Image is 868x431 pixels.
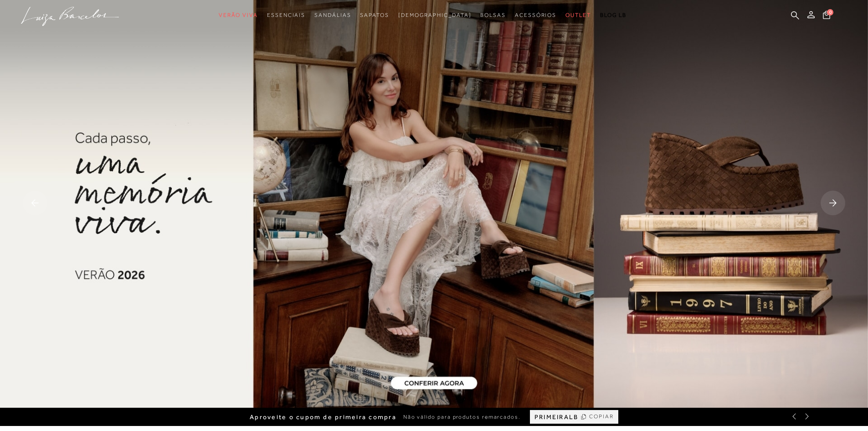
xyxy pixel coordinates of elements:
[565,12,591,18] span: Outlet
[398,12,472,18] span: [DEMOGRAPHIC_DATA]
[820,10,833,22] button: 0
[600,12,627,18] span: BLOG LB
[565,7,591,24] a: noSubCategoriesText
[403,413,521,421] span: Não válido para produtos remarcados.
[314,7,351,24] a: noSubCategoriesText
[360,7,389,24] a: noSubCategoriesText
[515,7,556,24] a: noSubCategoriesText
[267,12,305,18] span: Essenciais
[600,7,627,24] a: BLOG LB
[219,7,258,24] a: noSubCategoriesText
[515,12,556,18] span: Acessórios
[219,12,258,18] span: Verão Viva
[480,7,506,24] a: noSubCategoriesText
[360,12,389,18] span: Sapatos
[267,7,305,24] a: noSubCategoriesText
[250,413,396,421] span: Aproveite o cupom de primeira compra
[827,9,833,16] span: 0
[589,412,614,421] span: COPIAR
[398,7,472,24] a: noSubCategoriesText
[480,12,506,18] span: Bolsas
[314,12,351,18] span: Sandálias
[534,413,578,421] span: PRIMEIRALB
